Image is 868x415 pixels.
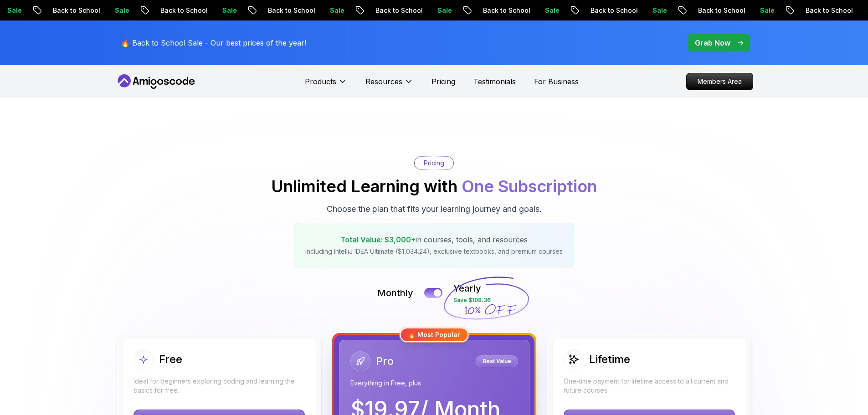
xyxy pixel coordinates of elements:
[377,6,439,15] p: Back to School
[485,6,547,15] p: Back to School
[424,159,444,168] p: Pricing
[305,247,563,256] p: Including IntelliJ IDEA Ultimate ($1,034.24), exclusive textbooks, and premium courses
[654,6,683,15] p: Sale
[134,377,305,395] p: Ideal for beginners exploring coding and learning the basics for free.
[547,6,576,15] p: Sale
[224,6,253,15] p: Sale
[564,377,735,395] p: One-time payment for lifetime access to all current and future courses.
[477,357,517,366] p: Best Value
[365,76,402,87] p: Resources
[439,6,468,15] p: Sale
[762,6,791,15] p: Sale
[327,203,542,215] p: Choose the plan that fits your learning journey and goals.
[700,6,762,15] p: Back to School
[332,6,361,15] p: Sale
[121,37,306,48] p: 🔥 Back to School Sale - Our best prices of the year!
[162,6,224,15] p: Back to School
[431,76,455,87] a: Pricing
[462,176,597,196] span: One Subscription
[305,234,563,245] p: in courses, tools, and resources
[305,76,336,87] p: Products
[473,76,516,87] a: Testimonials
[365,76,413,94] button: Resources
[695,37,730,48] p: Grab Now
[340,235,416,244] span: Total Value: $3,000+
[270,6,332,15] p: Back to School
[350,379,518,388] p: Everything in Free, plus
[271,177,597,195] h2: Unlimited Learning with
[534,76,579,87] a: For Business
[117,6,146,15] p: Sale
[159,352,182,367] h2: Free
[589,352,630,367] h2: Lifetime
[305,76,347,94] button: Products
[686,73,753,90] a: Members Area
[377,287,413,299] p: Monthly
[9,6,38,15] p: Sale
[376,354,394,369] h2: Pro
[55,6,117,15] p: Back to School
[592,6,654,15] p: Back to School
